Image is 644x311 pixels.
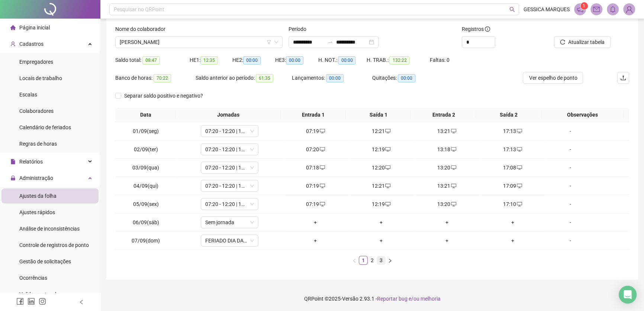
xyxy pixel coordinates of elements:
span: FERIADO DIA DA INDEPENDÊNCIA [205,235,254,246]
span: desktop [450,128,456,134]
div: - [548,218,592,226]
span: 07:20 - 12:20 | 13:20 - 17:08 [205,180,254,191]
div: 07:18 [286,164,345,172]
span: Ocorrências [19,275,47,281]
span: 03/09(qua) [132,165,159,171]
span: Versão [342,296,358,302]
div: 13:21 [417,182,477,190]
span: Ver espelho de ponto [529,74,577,82]
span: desktop [516,128,522,134]
div: - [548,145,592,153]
span: Empregadores [19,59,53,65]
div: 07:19 [286,127,345,135]
span: down [250,165,254,170]
span: Observações [544,111,621,119]
div: H. TRAB.: [366,56,429,64]
label: Nome do colaborador [115,25,170,33]
span: Separar saldo positivo e negativo? [121,92,206,100]
div: 12:20 [351,164,411,172]
span: Gestão de solicitações [19,258,71,264]
span: Faltas: 0 [429,57,449,63]
span: Regras de horas [19,141,57,147]
span: facebook [16,298,24,305]
div: 13:18 [417,145,477,153]
span: desktop [450,165,456,170]
span: Ajustes da folha [19,193,57,199]
li: 2 [368,256,377,265]
span: search [509,7,515,12]
span: desktop [384,165,390,170]
th: Data [115,108,176,122]
span: info-circle [485,26,490,32]
label: Período [289,25,311,33]
div: 07:20 [286,145,345,153]
div: 12:19 [351,200,411,208]
span: Locais de trabalho [19,75,62,81]
span: 07:20 - 12:20 | 13:20 - 17:08 [205,199,254,210]
span: Registros [462,25,490,33]
span: down [250,129,254,133]
span: Análise de inconsistências [19,226,80,232]
div: + [483,218,542,226]
span: Calendário de feriados [19,124,71,130]
span: left [352,258,357,263]
span: Administração [19,175,53,181]
div: + [286,218,345,226]
div: 12:21 [351,182,411,190]
span: 07:20 - 12:20 | 13:20 - 17:08 [205,126,254,137]
span: Atualizar tabela [568,38,605,46]
span: desktop [319,128,325,134]
span: 00:00 [326,74,344,82]
div: 07:19 [286,200,345,208]
div: + [417,218,477,226]
div: 17:09 [483,182,542,190]
span: FRANCISCA JARILENE COELHO DA SILVA [120,37,278,48]
div: - [548,127,592,135]
span: Relatórios [19,159,43,165]
div: + [483,237,542,245]
span: upload [620,75,626,81]
span: linkedin [28,298,35,305]
span: 01/09(seg) [133,128,159,134]
a: 2 [368,256,376,264]
span: lock [10,175,16,181]
li: Próxima página [386,256,395,265]
div: - [548,164,592,172]
th: Saída 2 [476,108,541,122]
span: home [10,25,16,30]
span: down [250,147,254,152]
span: desktop [450,147,456,152]
span: desktop [384,147,390,152]
span: Cadastros [19,41,44,47]
span: down [250,220,254,225]
span: Página inicial [19,25,50,31]
li: 3 [377,256,386,265]
li: 1 [359,256,368,265]
div: - [548,237,592,245]
span: 00:00 [286,56,303,64]
span: 02/09(ter) [134,146,158,152]
div: 07:19 [286,182,345,190]
span: 61:35 [256,74,273,82]
span: desktop [384,183,390,188]
div: + [351,237,411,245]
span: 07:20 - 12:20 | 13:20 - 17:08 [205,162,254,173]
sup: 1 [580,2,588,10]
span: swap-right [327,39,333,45]
span: mail [593,6,600,13]
span: 00:00 [398,74,415,82]
div: Saldo total: [115,56,190,64]
span: Ajustes rápidos [19,209,55,215]
span: to [327,39,333,45]
div: + [417,237,477,245]
span: 06/09(sáb) [133,219,159,225]
div: Banco de horas: [115,74,196,82]
span: instagram [39,298,46,305]
span: file [10,159,16,164]
a: 3 [377,256,385,264]
span: Colaboradores [19,108,54,114]
div: 12:21 [351,127,411,135]
div: + [286,237,345,245]
span: left [79,299,84,305]
span: desktop [516,201,522,207]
